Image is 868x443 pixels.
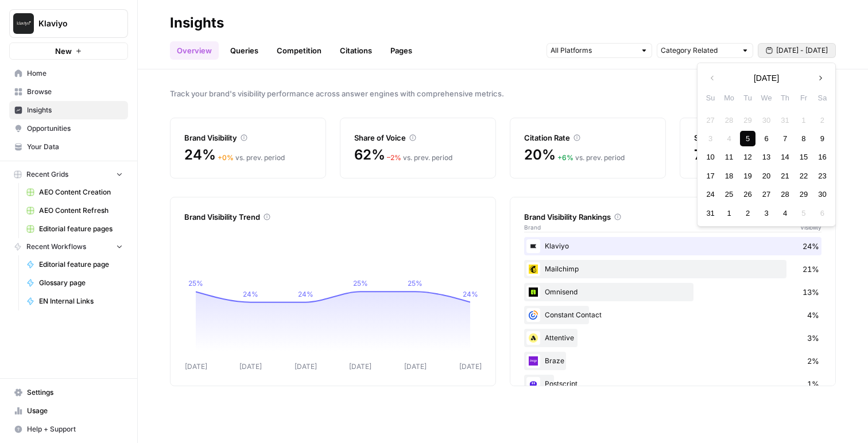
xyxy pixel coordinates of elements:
[758,90,774,106] div: We
[740,205,755,221] div: Choose Tuesday, September 2nd, 2025
[703,112,718,128] div: Not available Sunday, July 27th, 2025
[387,153,452,163] div: vs. prev. period
[722,186,737,202] div: Choose Monday, August 25th, 2025
[815,131,830,146] div: Choose Saturday, August 9th, 2025
[740,168,755,184] div: Choose Tuesday, August 19th, 2025
[524,211,821,223] div: Brand Visibility Rankings
[758,112,774,128] div: Not available Wednesday, July 30th, 2025
[463,290,478,298] tspan: 24%
[758,149,774,165] div: Choose Wednesday, August 13th, 2025
[740,186,755,202] div: Choose Tuesday, August 26th, 2025
[722,112,737,128] div: Not available Monday, July 28th, 2025
[21,201,128,220] a: AEO Content Refresh
[184,211,482,223] div: Brand Visibility Trend
[776,45,828,56] span: [DATE] - [DATE]
[27,68,123,79] span: Home
[354,132,482,143] div: Share of Voice
[524,146,555,164] span: 20%
[740,112,755,128] div: Not available Tuesday, July 29th, 2025
[796,112,811,128] div: Not available Friday, August 1st, 2025
[270,41,328,60] a: Competition
[815,186,830,202] div: Choose Saturday, August 30th, 2025
[526,331,540,345] img: n07qf5yuhemumpikze8icgz1odva
[524,352,821,370] div: Braze
[722,205,737,221] div: Choose Monday, September 1st, 2025
[170,41,219,60] a: Overview
[697,63,836,227] div: [DATE] - [DATE]
[807,332,819,344] span: 3%
[754,72,779,84] span: [DATE]
[39,205,123,216] span: AEO Content Refresh
[298,290,313,298] tspan: 24%
[21,274,128,292] a: Glossary page
[459,362,482,371] tspan: [DATE]
[557,153,625,163] div: vs. prev. period
[740,90,755,106] div: Tu
[184,132,312,143] div: Brand Visibility
[188,279,203,287] tspan: 25%
[758,205,774,221] div: Choose Wednesday, September 3rd, 2025
[524,375,821,393] div: Postscript
[722,168,737,184] div: Choose Monday, August 18th, 2025
[796,131,811,146] div: Choose Friday, August 8th, 2025
[661,45,737,56] input: Category Related
[27,123,123,134] span: Opportunities
[524,132,652,143] div: Citation Rate
[39,259,123,270] span: Editorial feature page
[9,83,128,101] a: Browse
[9,166,128,183] button: Recent Grids
[815,149,830,165] div: Choose Saturday, August 16th, 2025
[218,153,234,162] span: + 0 %
[387,153,401,162] span: – 2 %
[184,146,215,164] span: 24%
[404,362,427,371] tspan: [DATE]
[796,90,811,106] div: Fr
[703,186,718,202] div: Choose Sunday, August 24th, 2025
[703,149,718,165] div: Choose Sunday, August 10th, 2025
[815,205,830,221] div: Not available Saturday, September 6th, 2025
[27,424,123,434] span: Help + Support
[800,223,821,232] span: Visibility
[170,14,224,32] div: Insights
[333,41,379,60] a: Citations
[526,377,540,391] img: fxnkixr6jbtdipu3lra6hmajxwf3
[524,260,821,278] div: Mailchimp
[349,362,371,371] tspan: [DATE]
[170,88,836,99] span: Track your brand's visibility performance across answer engines with comprehensive metrics.
[9,402,128,420] a: Usage
[526,262,540,276] img: pg21ys236mnd3p55lv59xccdo3xy
[722,131,737,146] div: Not available Monday, August 4th, 2025
[218,153,285,163] div: vs. prev. period
[9,42,128,60] button: New
[694,132,821,143] div: Sentiment Score
[758,186,774,202] div: Choose Wednesday, August 27th, 2025
[39,296,123,306] span: EN Internal Links
[524,283,821,301] div: Omnisend
[758,131,774,146] div: Choose Wednesday, August 6th, 2025
[551,45,635,56] input: All Platforms
[703,90,718,106] div: Su
[185,362,207,371] tspan: [DATE]
[526,308,540,322] img: rg202btw2ktor7h9ou5yjtg7epnf
[55,45,72,57] span: New
[777,90,793,106] div: Th
[408,279,423,287] tspan: 25%
[39,278,123,288] span: Glossary page
[777,112,793,128] div: Not available Thursday, July 31st, 2025
[27,105,123,115] span: Insights
[807,309,819,321] span: 4%
[26,169,68,180] span: Recent Grids
[777,131,793,146] div: Choose Thursday, August 7th, 2025
[694,146,711,164] span: 72
[524,329,821,347] div: Attentive
[526,354,540,368] img: 3j9qnj2pq12j0e9szaggu3i8lwoi
[354,146,385,164] span: 62%
[722,90,737,106] div: Mo
[9,101,128,119] a: Insights
[21,255,128,274] a: Editorial feature page
[239,362,262,371] tspan: [DATE]
[27,142,123,152] span: Your Data
[9,9,128,38] button: Workspace: Klaviyo
[803,240,819,252] span: 24%
[701,111,831,223] div: month 2025-08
